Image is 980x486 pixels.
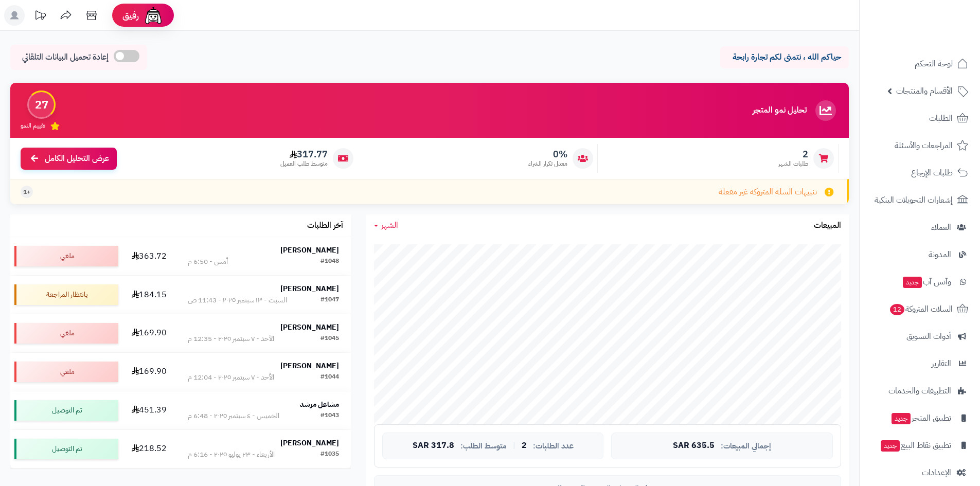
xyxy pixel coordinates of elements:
span: متوسط طلب العميل [280,159,328,168]
span: الشهر [381,219,398,231]
a: أدوات التسويق [866,324,974,349]
div: تم التوصيل [14,439,118,459]
a: تحديثات المنصة [27,5,53,28]
span: التقارير [932,356,951,371]
div: تم التوصيل [14,400,118,421]
img: ai-face.png [143,5,164,26]
strong: [PERSON_NAME] [280,322,339,333]
a: العملاء [866,215,974,240]
span: تطبيق المتجر [890,411,951,425]
a: الطلبات [866,106,974,131]
span: معدل تكرار الشراء [528,159,567,168]
span: إعادة تحميل البيانات التلقائي [22,51,109,63]
span: لوحة التحكم [915,57,953,71]
div: الأحد - ٧ سبتمبر ٢٠٢٥ - 12:04 م [188,372,274,383]
span: المدونة [929,247,951,262]
span: 635.5 SAR [673,441,715,451]
h3: المبيعات [814,221,841,230]
a: المدونة [866,242,974,267]
a: طلبات الإرجاع [866,160,974,185]
span: عدد الطلبات: [533,442,574,451]
span: | [513,442,515,449]
a: الإعدادات [866,460,974,485]
div: #1047 [320,295,339,305]
span: التطبيقات والخدمات [888,384,951,398]
td: 169.90 [122,314,176,352]
span: متوسط الطلب: [460,442,507,451]
span: طلبات الإرجاع [911,166,953,180]
span: وآتس آب [902,275,951,289]
div: الأربعاء - ٢٣ يوليو ٢٠٢٥ - 6:16 م [188,449,275,460]
a: تطبيق نقاط البيعجديد [866,433,974,458]
span: جديد [903,277,922,288]
span: عرض التحليل الكامل [45,153,109,165]
td: 218.52 [122,430,176,468]
a: السلات المتروكة12 [866,297,974,321]
span: جديد [892,413,911,424]
td: 363.72 [122,237,176,275]
a: التقارير [866,351,974,376]
span: الطلبات [929,111,953,125]
span: رفيق [122,9,139,22]
strong: [PERSON_NAME] [280,361,339,371]
span: 0% [528,149,567,160]
span: 12 [890,304,904,315]
a: عرض التحليل الكامل [21,148,117,170]
div: #1035 [320,449,339,460]
td: 169.90 [122,353,176,391]
div: ملغي [14,323,118,344]
div: ملغي [14,246,118,266]
span: 2 [522,441,527,451]
div: ملغي [14,362,118,382]
a: الشهر [374,220,398,231]
span: أدوات التسويق [906,329,951,344]
h3: آخر الطلبات [307,221,343,230]
div: #1043 [320,411,339,421]
div: #1045 [320,334,339,344]
a: لوحة التحكم [866,51,974,76]
div: #1044 [320,372,339,383]
span: 2 [778,149,808,160]
strong: [PERSON_NAME] [280,245,339,256]
span: الأقسام والمنتجات [896,84,953,98]
h3: تحليل نمو المتجر [753,106,807,115]
span: 317.8 SAR [413,441,454,451]
div: الأحد - ٧ سبتمبر ٢٠٢٥ - 12:35 م [188,334,274,344]
strong: [PERSON_NAME] [280,283,339,294]
span: 317.77 [280,149,328,160]
td: 451.39 [122,391,176,429]
span: تقييم النمو [21,121,45,130]
strong: مشاعل مرشد [300,399,339,410]
p: حياكم الله ، نتمنى لكم تجارة رابحة [728,51,841,63]
div: السبت - ١٣ سبتمبر ٢٠٢٥ - 11:43 ص [188,295,287,305]
div: #1048 [320,257,339,267]
div: الخميس - ٤ سبتمبر ٢٠٢٥ - 6:48 م [188,411,279,421]
span: تطبيق نقاط البيع [880,438,951,453]
span: إجمالي المبيعات: [721,442,771,451]
div: بانتظار المراجعة [14,284,118,305]
span: جديد [881,440,900,452]
span: تنبيهات السلة المتروكة غير مفعلة [719,186,817,198]
td: 184.15 [122,276,176,314]
a: إشعارات التحويلات البنكية [866,188,974,212]
strong: [PERSON_NAME] [280,438,339,448]
span: إشعارات التحويلات البنكية [875,193,953,207]
span: +1 [23,188,30,196]
a: وآتس آبجديد [866,269,974,294]
a: التطبيقات والخدمات [866,379,974,403]
span: الإعدادات [922,465,951,480]
span: السلات المتروكة [889,302,953,316]
span: طلبات الشهر [778,159,808,168]
a: تطبيق المتجرجديد [866,406,974,430]
span: المراجعات والأسئلة [895,138,953,153]
div: أمس - 6:50 م [188,257,228,267]
a: المراجعات والأسئلة [866,133,974,158]
span: العملاء [931,220,951,235]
